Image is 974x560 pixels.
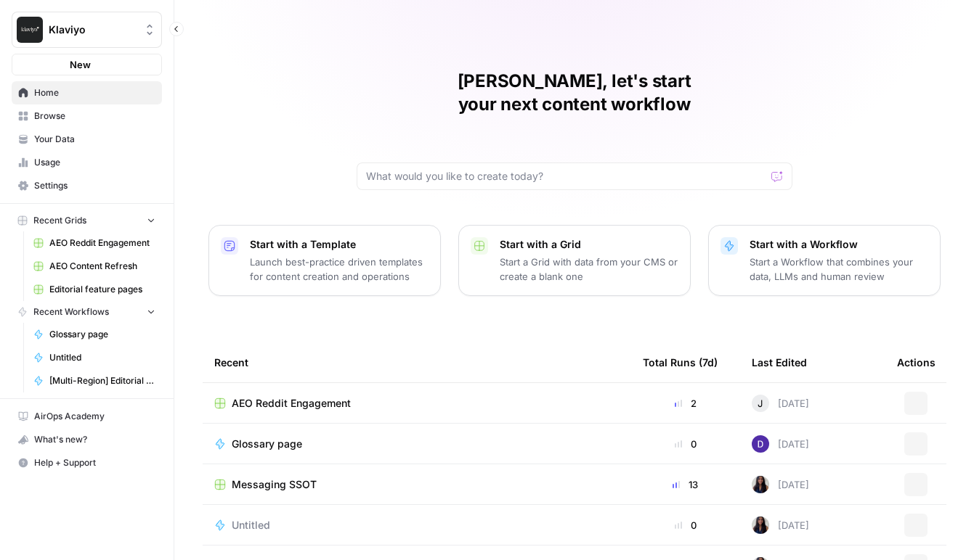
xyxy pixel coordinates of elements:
[70,57,91,72] span: New
[752,476,809,493] div: [DATE]
[232,437,302,451] span: Glossary page
[12,174,162,197] a: Settings
[643,437,729,451] div: 0
[12,12,162,48] button: Workspace: Klaviyo
[49,22,137,37] span: Klaviyo
[643,518,729,532] div: 0
[232,477,317,492] span: Messaging SSOT
[752,342,807,382] div: Last Edited
[12,405,162,428] a: AirOps Academy
[27,346,162,369] a: Untitled
[897,342,936,382] div: Actions
[500,255,678,284] p: Start a Grid with data from your CMS or create a blank one
[33,305,109,318] span: Recent Workflows
[27,231,162,255] a: AEO Reddit Engagement
[232,518,270,532] span: Untitled
[752,435,769,453] img: 6clbhjv5t98vtpq4yyt91utag0vy
[12,81,162,104] a: Home
[750,237,928,252] p: Start with a Workflow
[49,328,155,341] span: Glossary page
[34,410,155,423] span: AirOps Academy
[214,437,620,451] a: Glossary page
[752,395,809,412] div: [DATE]
[34,156,155,169] span: Usage
[12,151,162,174] a: Usage
[34,110,155,123] span: Browse
[366,169,766,184] input: What would you like to create today?
[643,342,718,382] div: Total Runs (7d)
[49,260,155,273] span: AEO Content Refresh
[208,225,441,296] button: Start with a TemplateLaunch best-practice driven templates for content creation and operations
[214,477,620,492] a: Messaging SSOT
[17,17,43,43] img: Klaviyo Logo
[752,476,769,493] img: rox323kbkgutb4wcij4krxobkpon
[49,236,155,250] span: AEO Reddit Engagement
[214,342,620,382] div: Recent
[458,225,691,296] button: Start with a GridStart a Grid with data from your CMS or create a blank one
[27,369,162,392] a: [Multi-Region] Editorial feature page
[750,255,928,284] p: Start a Workflow that combines your data, LLMs and human review
[752,516,769,534] img: rox323kbkgutb4wcij4krxobkpon
[27,278,162,301] a: Editorial feature pages
[12,104,162,128] a: Browse
[34,456,155,469] span: Help + Support
[12,128,162,151] a: Your Data
[500,237,678,252] p: Start with a Grid
[643,396,729,411] div: 2
[12,210,162,231] button: Recent Grids
[34,179,155,192] span: Settings
[34,133,155,146] span: Your Data
[250,255,429,284] p: Launch best-practice driven templates for content creation and operations
[708,225,941,296] button: Start with a WorkflowStart a Workflow that combines your data, LLMs and human review
[49,374,155,387] span: [Multi-Region] Editorial feature page
[643,477,729,492] div: 13
[752,435,809,453] div: [DATE]
[250,237,429,252] p: Start with a Template
[232,396,351,411] span: AEO Reddit Engagement
[33,214,86,227] span: Recent Grids
[49,283,155,296] span: Editorial feature pages
[214,396,620,411] a: AEO Reddit Engagement
[27,255,162,278] a: AEO Content Refresh
[12,428,162,451] button: What's new?
[357,70,792,116] h1: [PERSON_NAME], let's start your next content workflow
[12,451,162,474] button: Help + Support
[752,516,809,534] div: [DATE]
[12,54,162,75] button: New
[34,86,155,99] span: Home
[214,518,620,532] a: Untitled
[12,429,161,450] div: What's new?
[27,323,162,346] a: Glossary page
[49,351,155,364] span: Untitled
[758,396,763,411] span: J
[12,301,162,323] button: Recent Workflows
